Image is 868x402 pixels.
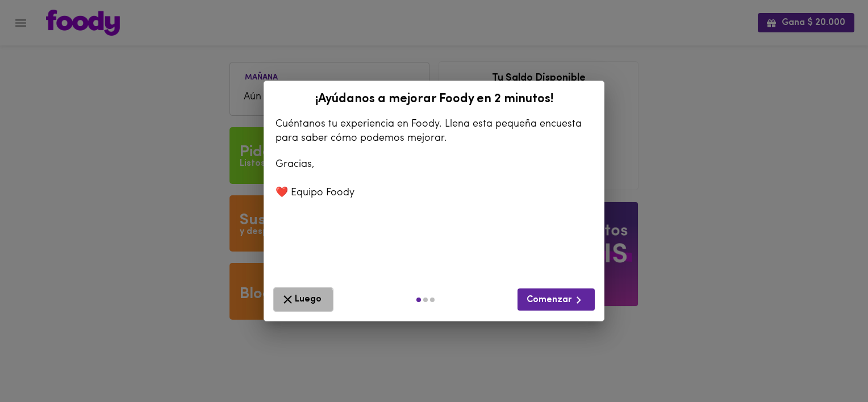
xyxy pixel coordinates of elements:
[276,157,592,200] p: Gracias, ❤️ Equipo Foody
[270,93,598,106] h2: ¡Ayúdanos a mejorar Foody en 2 minutos!
[281,292,326,307] span: Luego
[276,118,592,146] p: Cuéntanos tu experiencia en Foody. Llena esta pequeña encuesta para saber cómo podemos mejorar.
[518,288,595,311] button: Comenzar
[802,336,857,391] iframe: Messagebird Livechat Widget
[273,287,333,312] button: Luego
[527,293,586,307] span: Comenzar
